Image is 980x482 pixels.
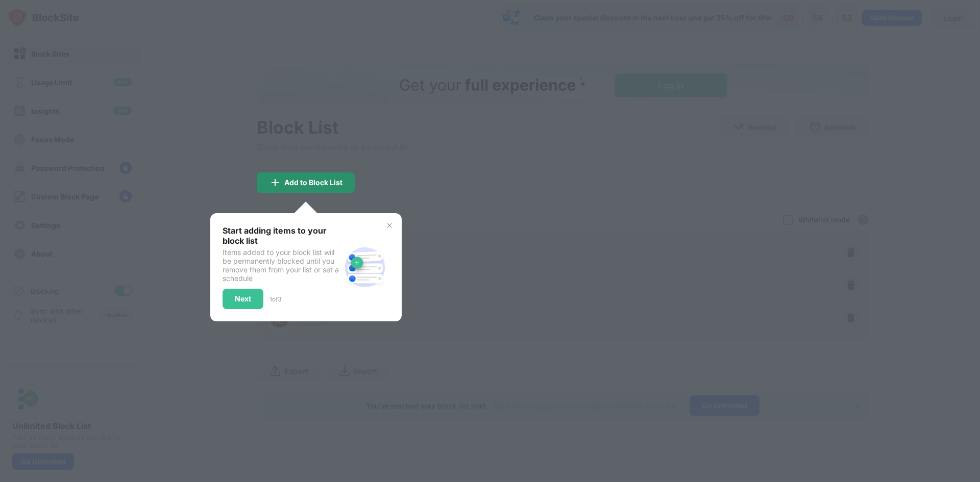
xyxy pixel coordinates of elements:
div: Start adding items to your block list [223,225,340,246]
div: 1 of 3 [269,295,281,303]
img: block-site.svg [340,243,389,292]
div: Items added to your block list will be permanently blocked until you remove them from your list o... [223,248,340,283]
div: Next [235,295,251,303]
div: Add to Block List [284,179,342,187]
img: x-button.svg [385,221,394,230]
